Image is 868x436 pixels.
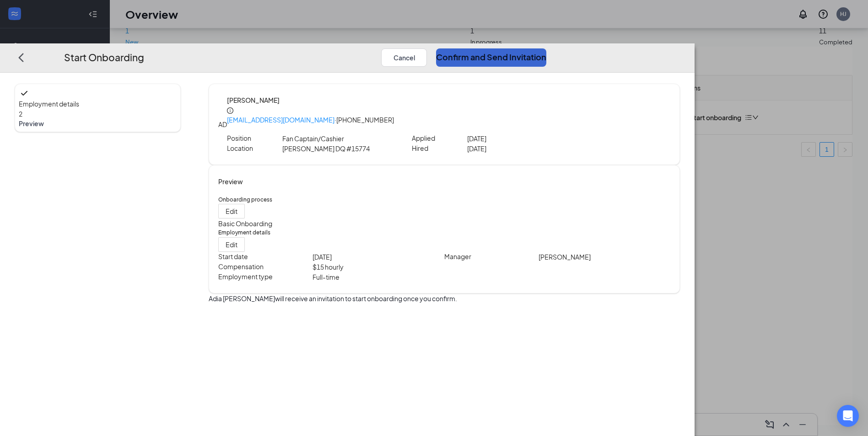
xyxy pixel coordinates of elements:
h3: Start Onboarding [64,50,144,65]
p: Compensation [218,262,313,271]
span: Edit [226,207,237,216]
p: Start date [218,252,313,261]
p: Manager [444,252,539,261]
h4: Preview [218,176,670,186]
p: $ 15 hourly [313,262,444,272]
div: Open Intercom Messenger [837,405,859,427]
a: [EMAIL_ADDRESS][DOMAIN_NAME] [227,116,334,124]
span: Edit [226,240,237,249]
div: AD [218,119,227,129]
span: Basic Onboarding [218,220,272,228]
h5: Onboarding process [218,196,670,204]
svg: Checkmark [19,88,30,99]
p: [DATE] [467,144,578,154]
button: Confirm and Send Invitation [436,48,546,67]
p: [DATE] [313,252,444,262]
button: Cancel [381,48,427,67]
span: 2 [19,110,22,118]
p: [DATE] [467,133,578,144]
span: Preview [19,119,177,128]
p: Adia [PERSON_NAME] will receive an invitation to start onboarding once you confirm. [209,293,680,303]
h4: [PERSON_NAME] [227,95,670,105]
p: [PERSON_NAME] DQ #15774 [282,144,393,154]
p: Employment type [218,272,313,281]
button: Edit [218,204,245,219]
span: Employment details [19,99,177,109]
p: Location [227,144,282,153]
span: info-circle [227,107,233,114]
button: Edit [218,237,245,252]
p: Applied [412,133,467,143]
h5: Employment details [218,229,670,237]
p: Full-time [313,272,444,282]
p: Position [227,133,282,143]
p: [PERSON_NAME] [539,252,670,262]
p: Fan Captain/Cashier [282,133,393,144]
p: · [PHONE_NUMBER] [227,115,670,124]
p: Hired [412,144,467,153]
